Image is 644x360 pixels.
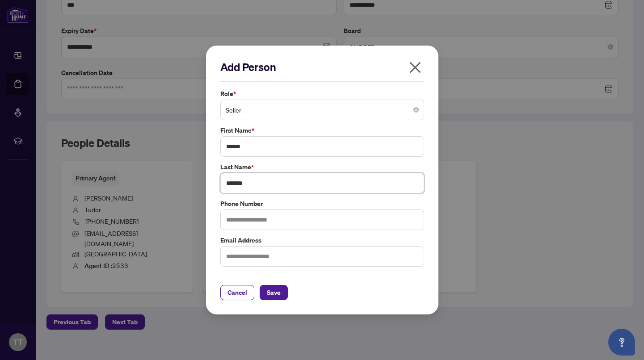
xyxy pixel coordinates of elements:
[260,285,288,300] button: Save
[220,235,424,245] label: Email Address
[220,199,424,209] label: Phone Number
[227,285,247,300] span: Cancel
[413,107,419,113] span: close-circle
[220,285,254,300] button: Cancel
[220,162,424,172] label: Last Name
[267,285,281,300] span: Save
[220,60,424,74] h2: Add Person
[608,329,635,356] button: Open asap
[226,101,419,118] span: Seller
[220,89,424,99] label: Role
[408,60,422,75] span: close
[220,126,424,135] label: First Name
